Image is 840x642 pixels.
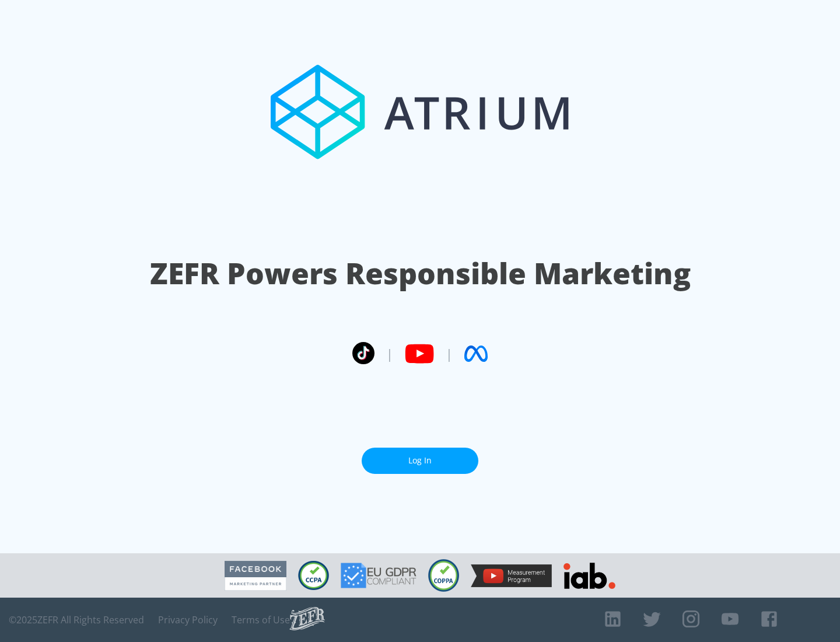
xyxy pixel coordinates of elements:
img: COPPA Compliant [428,559,459,592]
img: IAB [563,563,615,589]
a: Log In [362,448,478,474]
span: | [386,345,393,362]
h1: ZEFR Powers Responsible Marketing [150,253,691,294]
span: | [446,345,453,362]
img: YouTube Measurement Program [471,564,552,587]
img: Facebook Marketing Partner [225,561,286,591]
img: GDPR Compliant [341,563,416,588]
a: Terms of Use [232,614,290,626]
img: CCPA Compliant [298,561,329,590]
span: © 2025 ZEFR All Rights Reserved [9,614,144,626]
a: Privacy Policy [158,614,218,626]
